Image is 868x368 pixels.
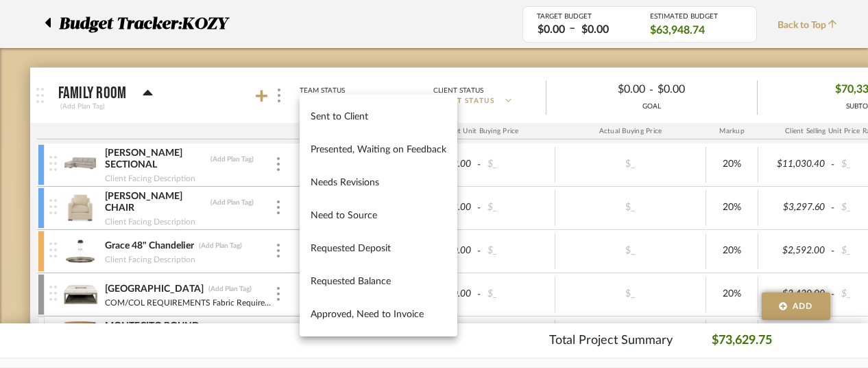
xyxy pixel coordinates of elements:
span: Presented, Waiting on Feedback [311,144,446,156]
span: Needs Revisions [311,177,446,189]
span: Approved, Need to Invoice [311,309,446,321]
span: Requested Deposit [311,243,446,255]
span: Requested Balance [311,276,446,288]
span: Need to Source [311,210,446,222]
span: Sent to Client [311,111,446,123]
